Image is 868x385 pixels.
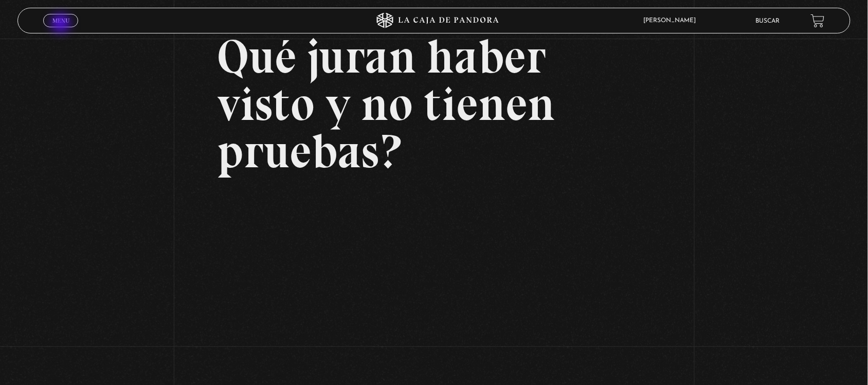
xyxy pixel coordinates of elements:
a: View your shopping cart [811,13,825,27]
span: [PERSON_NAME] [639,17,707,24]
h2: Qué juran haber visto y no tienen pruebas? [218,33,651,175]
a: Buscar [756,18,780,24]
span: Cerrar [49,26,73,33]
span: Menu [52,17,69,24]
